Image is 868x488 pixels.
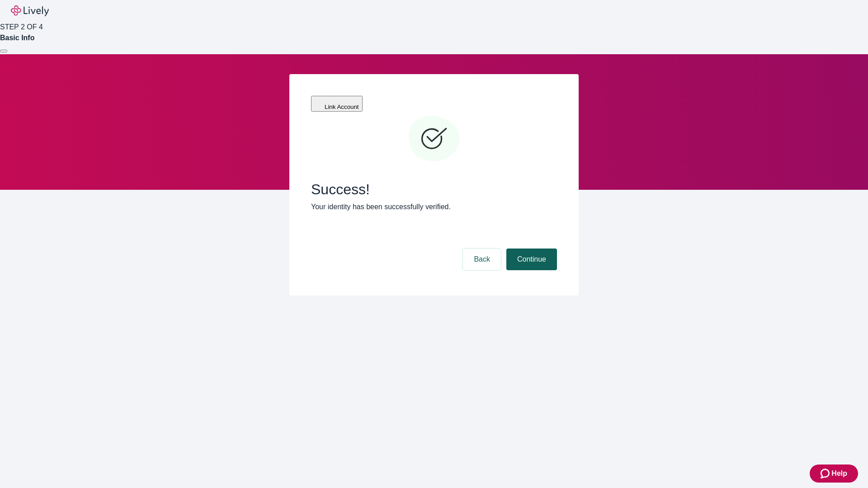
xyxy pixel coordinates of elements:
p: Your identity has been successfully verified. [311,202,557,212]
img: Lively [11,5,49,16]
svg: Zendesk support icon [821,468,831,479]
button: Back [463,249,501,270]
button: Zendesk support iconHelp [810,465,858,483]
svg: Checkmark icon [407,112,461,166]
span: Success! [311,181,557,198]
button: Link Account [311,96,363,112]
button: Continue [506,249,557,270]
span: Help [831,468,847,479]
